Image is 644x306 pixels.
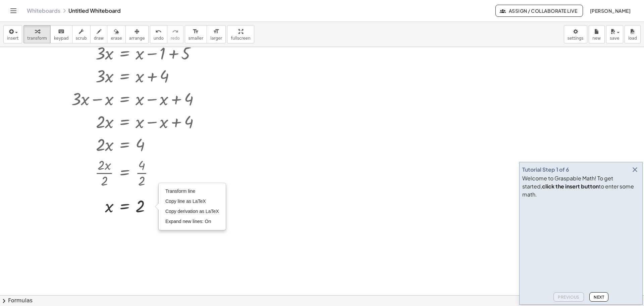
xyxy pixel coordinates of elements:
[185,25,207,43] button: format_sizesmaller
[7,36,18,41] span: insert
[522,166,569,174] div: Tutorial Step 1 of 6
[542,183,599,190] b: click the insert button
[207,25,226,43] button: format_sizelarger
[125,25,149,43] button: arrange
[8,5,19,16] button: Toggle navigation
[107,25,125,43] button: erase
[111,36,122,41] span: erase
[522,174,640,199] div: Welcome to Graspable Math! To get started, to enter some math.
[165,199,206,204] span: Copy line as LaTeX
[165,209,219,214] span: Copy derivation as LaTeX
[165,188,195,194] span: Transform line
[94,36,104,41] span: draw
[590,8,631,14] span: [PERSON_NAME]
[568,36,584,41] span: settings
[155,28,162,36] i: undo
[213,28,219,36] i: format_size
[154,36,164,41] span: undo
[594,295,604,300] span: Next
[189,36,203,41] span: smaller
[501,8,577,14] span: Assign / Collaborate Live
[27,7,60,14] a: Whiteboards
[628,36,637,41] span: load
[167,25,183,43] button: redoredo
[584,5,636,17] button: [PERSON_NAME]
[150,25,167,43] button: undoundo
[72,25,91,43] button: scrub
[193,28,199,36] i: format_size
[231,36,250,41] span: fullscreen
[227,25,254,43] button: fullscreen
[606,25,623,43] button: save
[592,36,601,41] span: new
[129,36,145,41] span: arrange
[90,25,108,43] button: draw
[589,25,605,43] button: new
[495,5,583,17] button: Assign / Collaborate Live
[564,25,587,43] button: settings
[54,36,69,41] span: keypad
[210,36,222,41] span: larger
[589,292,608,302] button: Next
[23,25,51,43] button: transform
[165,219,211,224] span: Expand new lines: On
[58,28,64,36] i: keyboard
[625,25,641,43] button: load
[3,25,22,43] button: insert
[171,36,180,41] span: redo
[172,28,178,36] i: redo
[610,36,619,41] span: save
[76,36,87,41] span: scrub
[27,36,47,41] span: transform
[50,25,72,43] button: keyboardkeypad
